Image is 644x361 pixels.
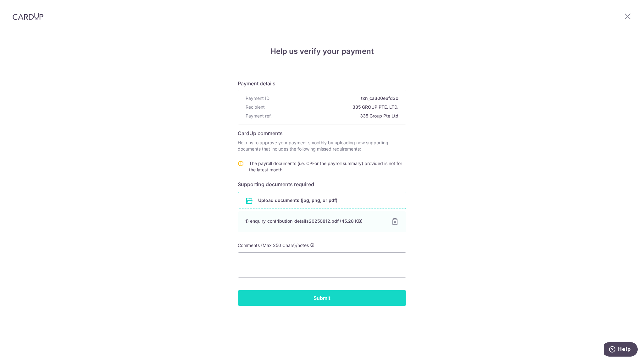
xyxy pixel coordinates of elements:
span: 335 GROUP PTE. LTD. [267,104,398,110]
span: Payment ref. [246,113,272,119]
iframe: Opens a widget where you can find more information [604,342,638,358]
span: The payroll documents (i.e. CPFor the payroll summary) provided is not for the latest month [249,161,402,172]
p: Help us to approve your payment smoothly by uploading new supporting documents that includes the ... [238,140,406,152]
span: Comments (Max 250 Chars)/notes [238,243,309,248]
div: Upload documents (jpg, png, or pdf) [238,192,406,209]
span: Recipient [246,104,265,110]
h6: Payment details [238,80,406,87]
h6: Supporting documents required [238,180,406,188]
span: Payment ID [246,95,269,101]
input: Submit [238,290,406,306]
div: 1) enquiry_contribution_details20250812.pdf (45.28 KB) [245,218,384,224]
span: txn_ca300e6fd30 [272,95,398,101]
h6: CardUp comments [238,129,406,137]
img: CardUp [13,13,43,20]
h4: Help us verify your payment [238,46,406,57]
span: 335 Group Pte Ltd [274,113,398,119]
